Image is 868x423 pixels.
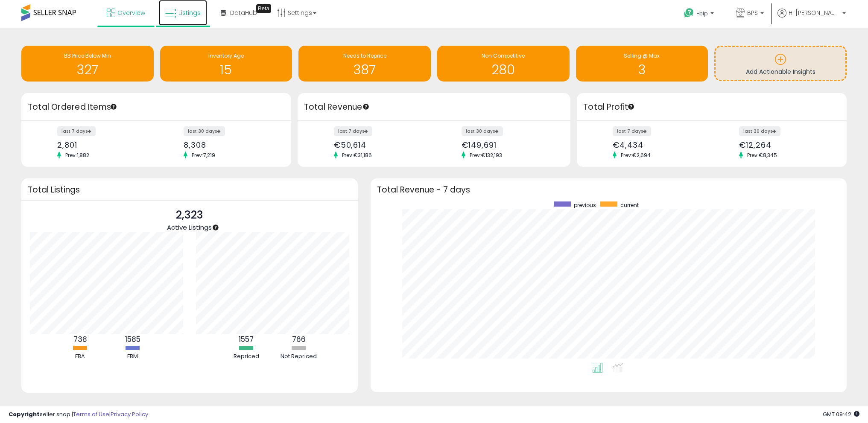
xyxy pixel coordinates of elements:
b: 766 [292,334,306,344]
span: Non Competitive [482,52,525,59]
span: Prev: €2,694 [617,152,655,159]
span: current [620,201,639,209]
div: €149,691 [462,140,555,149]
span: Add Actionable Insights [746,67,815,76]
span: 2025-09-9 09:42 GMT [823,410,859,418]
span: Listings [178,9,201,17]
span: Prev: 1,882 [61,152,94,159]
a: BB Price Below Min 327 [21,46,154,82]
div: 2,801 [57,140,150,149]
label: last 7 days [334,126,372,136]
div: €50,614 [334,140,428,149]
div: FBM [107,353,158,361]
p: 2,323 [167,207,212,223]
a: Terms of Use [73,410,109,418]
div: Tooltip anchor [627,103,635,111]
h1: 327 [26,63,149,77]
span: Hi [PERSON_NAME] [789,9,840,17]
div: Repriced [221,353,272,361]
label: last 7 days [613,126,651,136]
span: Prev: €132,193 [465,152,506,159]
span: Inventory Age [208,52,244,59]
a: Needs to Reprice 387 [298,46,431,82]
span: DataHub [230,9,257,17]
h1: 15 [164,63,288,77]
a: Privacy Policy [111,410,148,418]
label: last 30 days [184,126,225,136]
b: 1585 [125,334,140,344]
a: Help [677,1,722,28]
span: Selling @ Max [624,52,660,59]
div: FBA [55,353,106,361]
a: Selling @ Max 3 [576,46,708,82]
h1: 387 [303,63,427,77]
span: Prev: €31,186 [338,152,376,159]
i: Get Help [684,8,694,18]
h3: Total Ordered Items [28,101,285,113]
h3: Total Profit [583,101,840,113]
div: Tooltip anchor [256,4,271,13]
span: Active Listings [167,223,212,232]
div: Tooltip anchor [110,103,117,111]
span: previous [574,201,596,209]
span: Overview [117,9,145,17]
h3: Total Revenue - 7 days [377,187,840,193]
label: last 7 days [57,126,96,136]
a: Hi [PERSON_NAME] [777,9,846,28]
b: 1557 [239,334,254,344]
strong: Copyright [9,410,40,418]
div: €12,264 [739,140,832,149]
span: BPS [747,9,758,17]
span: Prev: 7,219 [187,152,219,159]
h3: Total Revenue [304,101,564,113]
span: Prev: €8,345 [743,152,781,159]
div: Tooltip anchor [212,224,219,231]
div: Tooltip anchor [362,103,370,111]
h3: Total Listings [28,187,351,193]
div: seller snap | | [9,411,148,419]
a: Add Actionable Insights [716,47,845,80]
div: €4,434 [613,140,705,149]
label: last 30 days [739,126,780,136]
a: Non Competitive 280 [437,46,570,82]
label: last 30 days [462,126,503,136]
div: Not Repriced [273,353,324,361]
span: BB Price Below Min [64,52,111,59]
div: 8,308 [184,140,276,149]
b: 738 [73,334,87,344]
span: Needs to Reprice [343,52,386,59]
span: Help [696,10,708,17]
a: Inventory Age 15 [160,46,292,82]
h1: 3 [580,63,704,77]
h1: 280 [441,63,565,77]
